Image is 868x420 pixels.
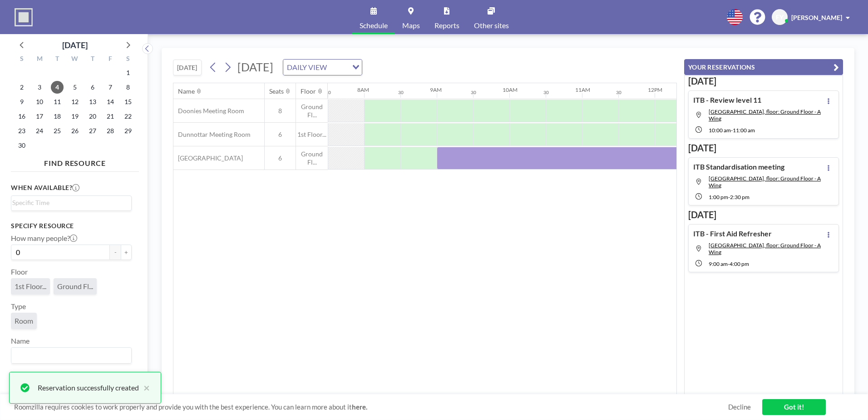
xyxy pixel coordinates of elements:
[301,87,316,95] div: Floor
[86,110,99,123] span: Thursday, November 20, 2025
[730,194,750,200] span: 2:30 PM
[15,110,28,123] span: Sunday, November 16, 2025
[51,110,64,123] span: Tuesday, November 18, 2025
[731,127,733,134] span: -
[402,22,420,29] span: Maps
[325,90,331,95] div: 30
[15,282,46,291] span: 1st Floor...
[471,90,476,95] div: 30
[269,87,284,95] div: Seats
[178,87,195,95] div: Name
[15,81,28,94] span: Sunday, November 2, 2025
[296,130,328,139] span: 1st Floor...
[51,95,64,108] span: Tuesday, November 11, 2025
[69,125,81,137] span: Wednesday, November 26, 2025
[265,154,296,162] span: 6
[15,125,28,137] span: Sunday, November 23, 2025
[173,107,244,115] span: Doonies Meeting Room
[11,155,139,168] h4: FIND RESOURCE
[709,127,731,134] span: 10:00 AM
[86,95,99,108] span: Thursday, November 13, 2025
[709,242,821,255] span: Loirston Meeting Room, floor: Ground Floor - A Wing
[616,90,621,95] div: 30
[86,125,99,137] span: Thursday, November 27, 2025
[709,194,728,200] span: 1:00 PM
[33,95,46,108] span: Monday, November 10, 2025
[265,107,296,115] span: 8
[12,198,126,208] input: Search for option
[762,399,826,415] a: Got it!
[709,175,821,189] span: Loirston Meeting Room, floor: Ground Floor - A Wing
[110,245,121,260] button: -
[33,110,46,123] span: Monday, November 17, 2025
[11,267,28,276] label: Floor
[121,245,132,260] button: +
[684,59,843,75] button: YOUR RESERVATIONS
[11,234,77,243] label: How many people?
[69,95,81,108] span: Wednesday, November 12, 2025
[69,110,81,123] span: Wednesday, November 19, 2025
[84,54,101,65] div: T
[474,22,509,29] span: Other sites
[503,86,518,93] div: 10AM
[15,8,33,26] img: organization-logo
[693,95,761,105] h4: ITB - Review level 11
[119,54,137,65] div: S
[139,382,150,393] button: close
[66,54,84,65] div: W
[730,260,749,267] span: 4:00 PM
[15,316,33,325] span: Room
[693,229,772,238] h4: ITB - First Aid Refresher
[62,39,88,51] div: [DATE]
[122,66,134,79] span: Saturday, November 1, 2025
[11,196,131,210] div: Search for option
[104,125,117,137] span: Friday, November 28, 2025
[15,95,28,108] span: Sunday, November 9, 2025
[57,282,93,291] span: Ground Fl...
[709,260,728,267] span: 9:00 AM
[237,60,273,74] span: [DATE]
[122,81,134,94] span: Saturday, November 8, 2025
[49,54,66,65] div: T
[15,139,28,152] span: Sunday, November 30, 2025
[296,150,328,166] span: Ground Fl...
[69,81,81,94] span: Wednesday, November 5, 2025
[104,95,117,108] span: Friday, November 14, 2025
[398,90,404,95] div: 30
[51,125,64,137] span: Tuesday, November 25, 2025
[173,60,202,75] button: [DATE]
[430,86,442,93] div: 9AM
[31,54,49,65] div: M
[11,222,132,230] h3: Specify resource
[648,86,662,93] div: 12PM
[265,130,296,139] span: 6
[688,209,839,220] h3: [DATE]
[728,403,751,411] a: Decline
[101,54,119,65] div: F
[285,61,329,73] span: DAILY VIEW
[33,125,46,137] span: Monday, November 24, 2025
[728,194,730,200] span: -
[693,162,784,171] h4: ITB Standardisation meeting
[434,22,459,29] span: Reports
[709,108,821,122] span: Loirston Meeting Room, floor: Ground Floor - A Wing
[33,81,46,94] span: Monday, November 3, 2025
[688,142,839,154] h3: [DATE]
[122,95,134,108] span: Saturday, November 15, 2025
[352,403,367,411] a: here.
[776,13,784,21] span: FY
[11,302,26,311] label: Type
[688,75,839,87] h3: [DATE]
[14,403,728,411] span: Roomzilla requires cookies to work properly and provide you with the best experience. You can lea...
[360,22,388,29] span: Schedule
[733,127,755,134] span: 11:00 AM
[330,61,347,73] input: Search for option
[173,130,251,139] span: Dunnottar Meeting Room
[575,86,590,93] div: 11AM
[728,260,730,267] span: -
[122,125,134,137] span: Saturday, November 29, 2025
[283,60,362,75] div: Search for option
[11,336,30,345] label: Name
[122,110,134,123] span: Saturday, November 22, 2025
[296,103,328,119] span: Ground Fl...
